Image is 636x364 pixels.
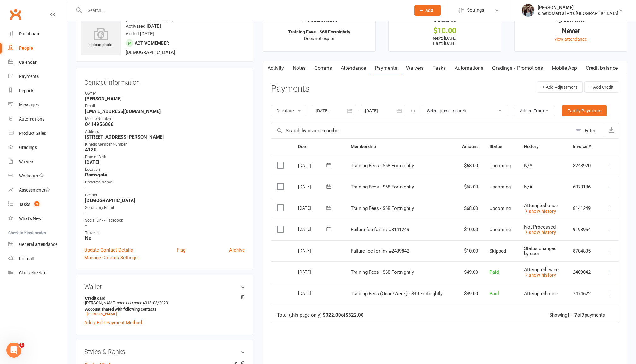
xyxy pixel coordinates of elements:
[567,240,598,262] td: 8704805
[298,203,327,213] div: [DATE]
[8,41,67,55] a: People
[85,307,242,312] strong: Account shared with following contacts
[484,139,518,155] th: Status
[19,242,57,247] div: General attendance
[467,3,484,17] span: Settings
[19,102,39,107] div: Messages
[434,16,456,27] div: $ Balance
[520,27,621,34] div: Never
[135,40,169,45] span: Active member
[582,312,585,318] strong: 7
[85,91,245,97] div: Owner
[323,312,341,318] strong: $322.00
[8,252,67,266] a: Roll call
[19,343,24,348] span: 1
[537,81,583,93] button: + Add Adjustment
[538,10,618,16] div: Kinetic Martial Arts [GEOGRAPHIC_DATA]
[8,98,67,112] a: Messages
[555,37,587,42] a: view attendance
[394,27,495,34] div: $10.00
[84,295,245,317] li: [PERSON_NAME]
[450,61,488,75] a: Automations
[19,202,30,207] div: Tasks
[585,127,595,134] div: Filter
[85,185,245,191] strong: -
[271,84,309,94] h3: Payments
[8,183,67,197] a: Assessments
[85,154,245,160] div: Date of Birth
[8,169,67,183] a: Workouts
[455,240,484,262] td: $10.00
[518,139,567,155] th: History
[19,131,46,136] div: Product Sales
[567,283,598,304] td: 7474622
[524,184,533,190] span: N/A
[271,123,573,138] input: Search by invoice number
[567,176,598,198] td: 6073186
[547,61,581,75] a: Mobile App
[584,81,619,93] button: + Add Credit
[298,224,327,234] div: [DATE]
[85,198,245,203] strong: [DEMOGRAPHIC_DATA]
[288,61,310,75] a: Notes
[336,61,370,75] a: Attendance
[277,313,364,318] div: Total (this page only): of
[394,36,495,46] p: Next: [DATE] Last: [DATE]
[455,155,484,176] td: $68.00
[524,163,533,169] span: N/A
[19,88,34,93] div: Reports
[85,116,245,122] div: Mobile Number
[370,61,402,75] a: Payments
[288,29,350,34] strong: Training Fees - $68 Fortnightly
[8,126,67,140] a: Product Sales
[298,160,327,170] div: [DATE]
[414,5,441,16] button: Add
[8,27,67,41] a: Dashboard
[524,203,558,208] span: Attempted once
[557,16,584,27] div: Last visit
[402,61,428,75] a: Waivers
[81,15,248,22] h3: [PERSON_NAME]
[425,8,433,13] span: Add
[8,266,67,280] a: Class kiosk mode
[455,139,484,155] th: Amount
[567,139,598,155] th: Invoice #
[85,210,245,216] strong: -
[298,267,327,277] div: [DATE]
[301,17,305,23] i: ✓
[85,223,245,229] strong: -
[351,184,414,190] span: Training Fees - $68 Fortnightly
[567,155,598,176] td: 8248920
[351,163,414,169] span: Training Fees - $68 Fortnightly
[19,116,44,122] div: Automations
[292,139,345,155] th: Due
[489,206,511,211] span: Upcoming
[19,159,34,164] div: Waivers
[304,36,334,41] span: Does not expire
[455,283,484,304] td: $49.00
[489,248,506,254] span: Skipped
[177,246,185,254] a: Flag
[19,256,34,261] div: Roll call
[85,205,245,211] div: Secondary Email
[19,188,50,193] div: Assessments
[524,267,559,272] span: Attempted twice
[301,16,338,28] div: Memberships
[117,301,151,305] span: xxxx xxxx xxxx 4018
[19,270,47,275] div: Class check-in
[83,6,406,15] input: Search...
[34,201,39,206] span: 9
[85,167,245,173] div: Location
[298,182,327,191] div: [DATE]
[85,230,245,236] div: Traveller
[455,261,484,283] td: $49.00
[489,291,499,296] span: Paid
[19,45,33,51] div: People
[351,248,409,254] span: Failure fee for Inv #2489842
[8,197,67,212] a: Tasks 9
[84,246,133,254] a: Update Contact Details
[19,173,38,178] div: Workouts
[524,208,556,214] a: show history
[567,198,598,219] td: 8141249
[19,74,39,79] div: Payments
